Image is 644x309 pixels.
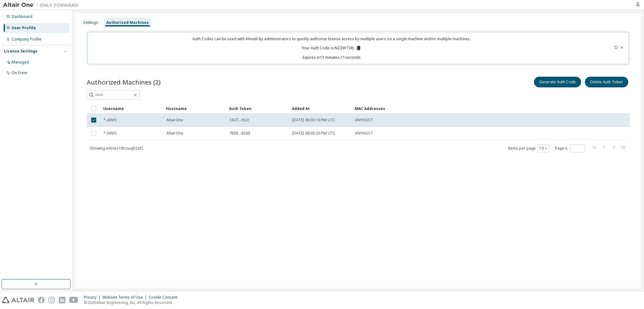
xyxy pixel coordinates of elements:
div: Cookie Consent [149,295,181,300]
p: Auth Codes can be used with Almutil by administrators to quickly authorize license access by mult... [92,36,571,41]
span: ANYHOST [355,118,373,123]
div: Authorized Machines [106,20,149,25]
div: Company Profile [12,37,42,42]
div: On Prem [12,70,27,75]
img: linkedin.svg [59,297,65,303]
span: Authorized Machines (2) [87,78,161,86]
div: User Profile [12,25,36,30]
span: 1847...cb2c [229,118,249,123]
p: Expires in 13 minutes, 11 seconds [92,55,571,60]
span: [DATE] 08:03:20 PM UTC [292,131,336,136]
div: License Settings [4,49,37,54]
img: facebook.svg [38,297,45,303]
div: Managed [12,60,29,65]
span: [DATE] 08:03:19 PM UTC [292,118,336,123]
span: * (ANY) [103,131,116,136]
span: Showing entries 1 through 2 of 2 [90,146,143,151]
div: Username [103,103,161,113]
div: Privacy [84,295,103,300]
span: * (ANY) [103,118,116,123]
button: Delete Auth Token [585,77,628,87]
div: Website Terms of Use [103,295,149,300]
div: MAC Addresses [355,103,563,113]
div: Settings [83,20,98,25]
img: altair_logo.svg [2,297,34,303]
p: Your Auth Code is: NZZWTSRJ [302,45,361,51]
img: instagram.svg [48,297,55,303]
button: 10 [539,146,548,151]
div: Added At [292,103,350,113]
span: 7838...d299 [229,131,250,136]
span: AltairOne [166,118,183,123]
div: Dashboard [12,14,32,19]
div: Hostname [166,103,224,113]
span: Items per page [508,144,549,152]
span: Page n. [555,144,585,152]
img: Altair One [3,2,82,8]
span: AltairOne [166,131,183,136]
p: © 2025 Altair Engineering, Inc. All Rights Reserved. [84,300,181,305]
img: youtube.svg [69,297,78,303]
span: ANYHOST [355,131,373,136]
div: Auth Token [229,103,287,113]
button: Generate Auth Code [534,77,581,87]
